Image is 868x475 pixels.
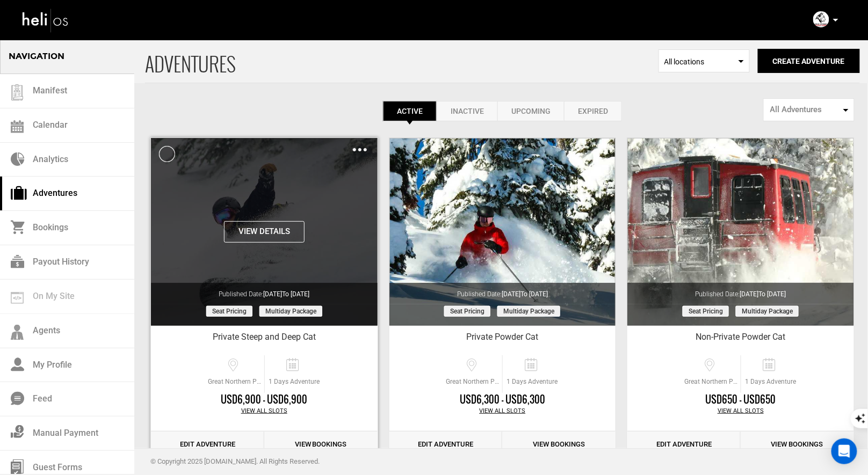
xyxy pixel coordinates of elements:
[11,120,24,133] img: calendar.svg
[736,306,799,317] span: Multiday package
[11,292,24,304] img: on_my_site.svg
[389,331,616,347] div: Private Powder Cat
[264,432,378,458] a: View Bookings
[444,306,490,317] span: Seat Pricing
[813,11,829,27] img: img_9a11ce2f5ad7871fe2c2ac744f5003f1.png
[263,290,309,298] span: [DATE]
[151,393,378,407] div: USD6,900 - USD6,900
[520,290,548,298] span: to [DATE]
[627,432,741,458] a: Edit Adventure
[151,407,378,415] div: View All Slots
[759,290,786,298] span: to [DATE]
[770,104,841,115] span: All Adventures
[683,306,729,317] span: Seat Pricing
[389,432,503,458] a: Edit Adventure
[224,221,305,243] button: View Details
[151,331,378,347] div: Private Steep and Deep Cat
[502,432,616,458] a: View Bookings
[758,49,860,73] button: Create Adventure
[659,49,750,72] span: Select box activate
[682,377,741,386] span: Great Northern Powder Guides, U.S. 93, [GEOGRAPHIC_DATA], [GEOGRAPHIC_DATA], [GEOGRAPHIC_DATA]
[443,377,502,386] span: Great Northern Powder Guides, U.S. 93, [GEOGRAPHIC_DATA], [GEOGRAPHIC_DATA], [GEOGRAPHIC_DATA]
[9,84,25,100] img: guest-list.svg
[151,283,378,299] div: Published Date:
[383,101,437,121] a: Active
[564,101,622,121] a: Expired
[353,148,367,151] img: images
[437,101,497,121] a: Inactive
[11,325,24,340] img: agents-icon.svg
[831,439,857,464] div: Open Intercom Messenger
[627,331,854,347] div: Non-Private Powder Cat
[741,432,854,458] a: View Bookings
[282,290,309,298] span: to [DATE]
[259,306,322,317] span: Multiday package
[740,290,786,298] span: [DATE]
[206,306,252,317] span: Seat Pricing
[664,56,744,67] span: All locations
[497,306,560,317] span: Multiday package
[763,98,855,121] button: All Adventures
[151,432,264,458] a: Edit Adventure
[389,407,616,415] div: View All Slots
[741,377,800,386] span: 1 Days Adventure
[627,407,854,415] div: View All Slots
[389,393,616,407] div: USD6,300 - USD6,300
[145,39,659,83] span: ADVENTURES
[627,283,854,299] div: Published Date:
[627,393,854,407] div: USD650 - USD650
[389,283,616,299] div: Published Date:
[503,377,561,386] span: 1 Days Adventure
[265,377,323,386] span: 1 Days Adventure
[21,6,70,34] img: heli-logo
[205,377,264,386] span: Great Northern Powder Guides, U.S. 93, [GEOGRAPHIC_DATA], [GEOGRAPHIC_DATA], [GEOGRAPHIC_DATA]
[502,290,548,298] span: [DATE]
[497,101,564,121] a: Upcoming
